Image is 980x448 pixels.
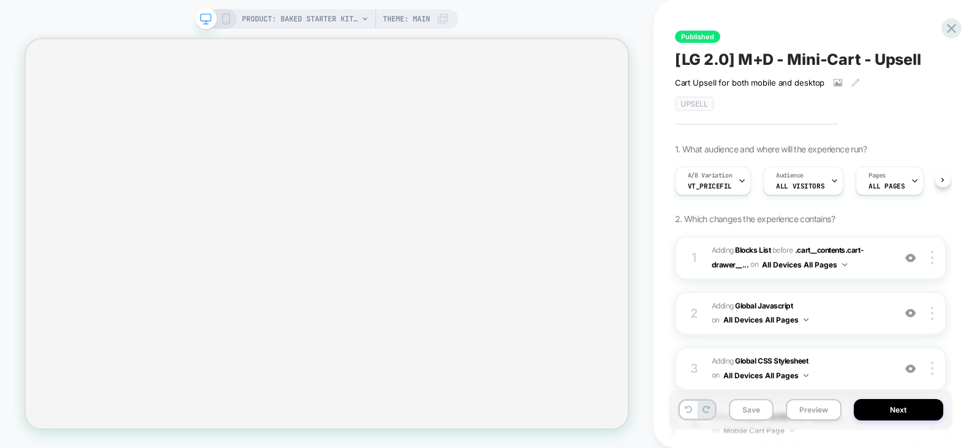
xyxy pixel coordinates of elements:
[675,97,714,111] span: Upsell
[383,9,430,29] span: Theme: MAIN
[675,31,720,43] span: Published
[712,245,771,255] span: Adding
[675,144,867,154] span: 1. What audience and where will the experience run?
[675,50,921,69] span: [LG 2.0] M+D - Mini-Cart - Upsell
[735,301,793,310] b: Global Javascript
[675,214,835,224] span: 2. Which changes the experience contains?
[712,368,720,382] span: on
[842,263,847,266] img: down arrow
[905,253,916,263] img: crossed eye
[869,171,886,180] span: Pages
[804,374,809,377] img: down arrow
[688,357,701,379] div: 3
[869,182,905,190] span: ALL PAGES
[931,251,933,264] img: close
[772,245,793,255] span: BEFORE
[688,171,733,180] span: A/B Variation
[931,362,933,375] img: close
[688,247,701,269] div: 1
[712,313,720,327] span: on
[905,308,916,318] img: crossed eye
[729,399,774,420] button: Save
[688,182,732,190] span: VT_PriceFil
[776,171,804,180] span: Audience
[723,368,809,383] button: All Devices All Pages
[712,354,888,383] span: Adding
[750,258,758,271] span: on
[804,318,809,321] img: down arrow
[688,302,701,324] div: 2
[762,257,847,272] button: All Devices All Pages
[242,9,358,29] span: PRODUCT: Baked Starter Kit (3PC) [1]
[723,312,809,327] button: All Devices All Pages
[735,245,771,255] b: Blocks List
[712,299,888,328] span: Adding
[776,182,824,190] span: All Visitors
[735,356,808,365] b: Global CSS Stylesheet
[786,399,842,420] button: Preview
[675,78,825,88] span: Cart Upsell for both mobile and desktop
[854,399,943,420] button: Next
[931,307,933,320] img: close
[905,364,916,374] img: crossed eye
